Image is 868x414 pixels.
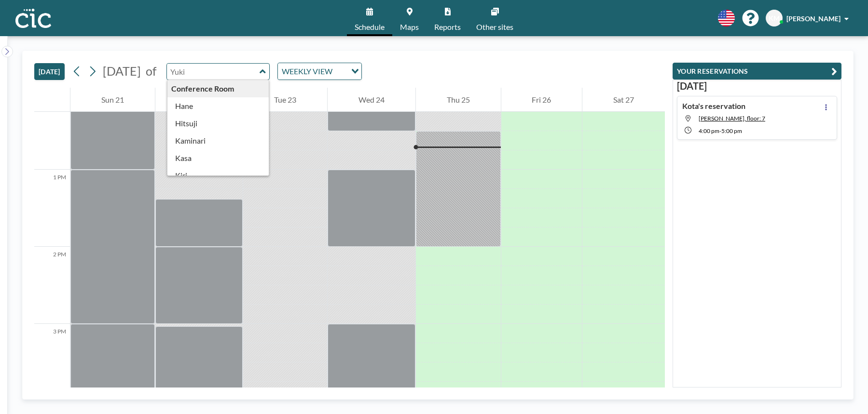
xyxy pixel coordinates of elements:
div: 12 PM [34,93,70,170]
div: Kaminari [167,132,269,149]
span: - [719,127,721,134]
button: [DATE] [34,63,65,80]
div: Thu 25 [416,88,501,112]
span: [DATE] [103,64,141,78]
h3: [DATE] [677,80,837,92]
input: Yuki [167,64,260,80]
div: Sat 27 [582,88,665,112]
div: Conference Room [167,80,269,97]
span: Yuki, floor: 7 [699,115,765,122]
div: 2 PM [34,247,70,324]
span: Maps [400,23,419,31]
div: Kasa [167,149,269,167]
span: KM [769,14,780,23]
div: Wed 24 [328,88,415,112]
span: Schedule [355,23,385,31]
button: YOUR RESERVATIONS [673,63,841,80]
span: 4:00 PM [699,127,719,134]
span: [PERSON_NAME] [786,14,840,23]
span: Other sites [476,23,513,31]
span: of [146,64,156,79]
div: 3 PM [34,324,70,401]
div: Kiri [167,167,269,184]
div: 1 PM [34,170,70,247]
div: Search for option [278,63,361,80]
div: Mon 22 [155,88,243,112]
h4: Kota's reservation [682,101,745,111]
span: Reports [434,23,461,31]
div: Tue 23 [243,88,327,112]
span: WEEKLY VIEW [280,65,334,78]
img: organization-logo [15,9,51,28]
div: Sun 21 [70,88,155,112]
div: Fri 26 [501,88,582,112]
span: 5:00 PM [721,127,742,134]
div: Hane [167,97,269,115]
div: Hitsuji [167,115,269,132]
input: Search for option [335,65,345,78]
